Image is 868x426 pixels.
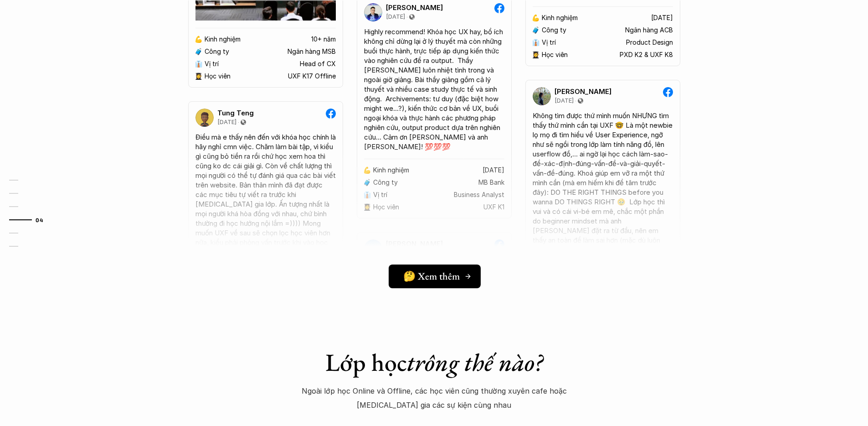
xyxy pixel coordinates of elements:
[275,348,593,377] h1: Lớp học
[555,88,611,96] p: [PERSON_NAME]
[532,14,539,22] p: 💪
[651,14,673,22] p: [DATE]
[296,384,573,412] p: Ngoài lớp học Online và Offline, các học viên cũng thường xuyên cafe hoặc [MEDICAL_DATA] gia các ...
[300,60,336,68] p: Head of CX
[555,97,574,104] p: [DATE]
[386,4,443,12] p: [PERSON_NAME]
[188,101,343,324] a: Tung Teng[DATE]Điều mà e thấy nên đến với khóa học chính là hãy nghỉ cmn việc. Chăm làm bài tập, ...
[386,13,405,21] p: [DATE]
[403,270,459,282] h5: 🤔 Xem thêm
[195,36,202,43] p: 💪
[217,119,236,126] p: [DATE]
[542,26,566,34] p: Công ty
[620,51,673,59] p: PXD K2 & UXF K8
[407,346,543,378] em: trông thế nào?
[311,36,336,43] p: 10+ năm
[532,51,539,59] p: 👩‍🎓
[9,214,52,225] a: 04
[542,51,568,59] p: Học viên
[205,60,219,68] p: Vị trí
[205,48,229,56] p: Công ty
[625,26,673,34] p: Ngân hàng ACB
[195,132,336,257] div: Điều mà e thấy nên đến với khóa học chính là hãy nghỉ cmn việc. Chăm làm bài tập, vì kiểu gì cũng...
[195,73,202,80] p: 👩‍🎓
[288,48,336,56] p: Ngân hàng MSB
[533,111,673,312] div: Không tìm được thứ mình muốn NHƯNG tìm thấy thứ mình cần tại UXF 🤓 Là một newbie lọ mọ đi tìm hiể...
[542,14,578,22] p: Kinh nghiệm
[364,27,504,151] div: Highly recommend! Khóa học UX hay, bổ ích không chỉ dừng lại ở lý thuyết mà còn những buổi thực h...
[36,216,43,223] strong: 04
[205,36,241,43] p: Kinh nghiệm
[532,26,539,34] p: 🧳
[626,39,673,47] p: Product Design
[195,60,202,68] p: 👔
[217,109,254,117] p: Tung Teng
[205,73,231,80] p: Học viên
[532,39,539,47] p: 👔
[288,73,336,80] p: UXF K17 Offline
[542,39,556,47] p: Vị trí
[388,265,480,288] a: 🤔 Xem thêm
[195,48,202,56] p: 🧳
[525,80,680,379] a: [PERSON_NAME][DATE]Không tìm được thứ mình muốn NHƯNG tìm thấy thứ mình cần tại UXF 🤓 Là một newb...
